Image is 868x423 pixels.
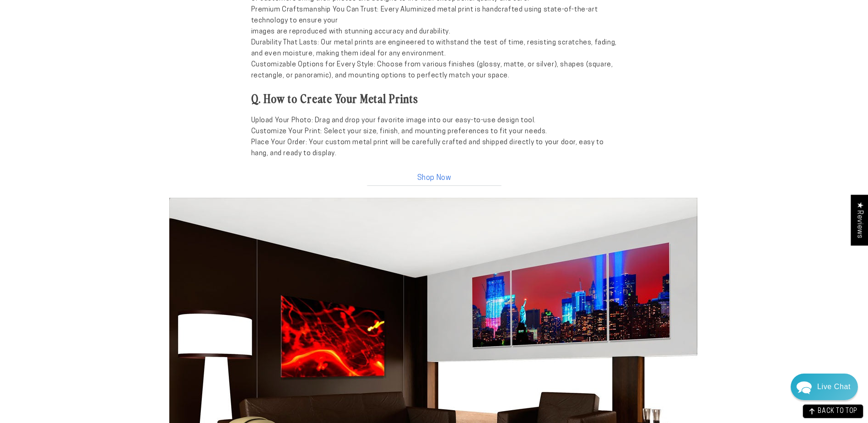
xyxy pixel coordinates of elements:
div: Contact Us Directly [817,374,851,400]
span: BACK TO TOP [818,408,857,415]
strong: Q. How to Create Your Metal Prints [251,90,418,106]
a: Shop Now [366,166,503,186]
p: Upload Your Photo: Drag and drop your favorite image into our easy-to-use design tool. Customize ... [251,115,617,159]
div: Click to open Judge.me floating reviews tab [851,195,868,245]
div: Chat widget toggle [791,374,858,400]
